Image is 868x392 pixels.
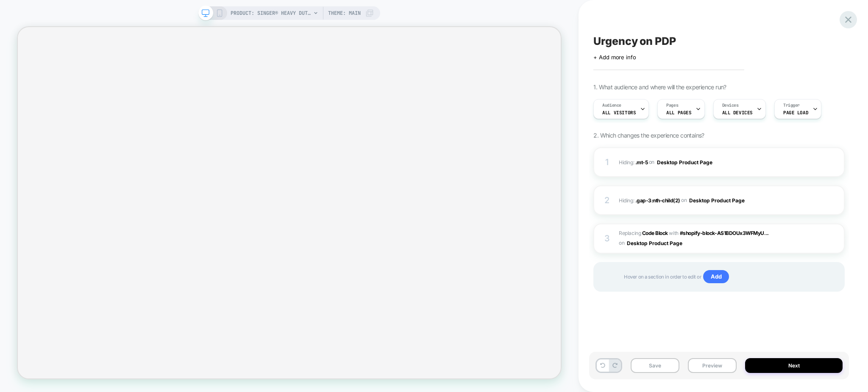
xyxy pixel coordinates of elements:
[722,110,753,116] span: ALL DEVICES
[688,358,737,373] button: Preview
[593,83,726,91] span: 1. What audience and where will the experience run?
[593,132,704,139] span: 2. Which changes the experience contains?
[745,358,843,373] button: Next
[666,102,678,108] span: Pages
[593,54,636,61] span: + Add more info
[635,197,680,203] span: .gap-3:nth-child(2)
[627,238,689,248] button: Desktop Product Page
[680,230,769,236] span: #shopify-block-AS1BDOUx3WFMyU...
[619,157,804,168] span: Hiding :
[666,110,691,116] span: ALL PAGES
[703,270,729,284] span: Add
[603,231,611,246] div: 3
[657,157,719,168] button: Desktop Product Page
[328,6,361,20] span: Theme: MAIN
[603,155,611,170] div: 1
[783,110,808,116] span: Page Load
[602,110,636,116] span: All Visitors
[619,238,624,248] span: on
[619,195,804,206] span: Hiding :
[619,230,668,236] span: Replacing
[624,270,835,284] span: Hover on a section in order to edit or
[593,35,676,47] span: Urgency on PDP
[783,102,800,108] span: Trigger
[631,358,679,373] button: Save
[649,157,654,167] span: on
[602,102,621,108] span: Audience
[603,193,611,208] div: 2
[722,102,739,108] span: Devices
[635,159,648,165] span: .mt-5
[689,195,751,206] button: Desktop Product Page
[231,6,311,20] span: PRODUCT: SINGER® Heavy Duty 4452 Sewing Machine
[642,230,668,236] b: Code Block
[669,230,678,236] span: WITH
[681,196,687,205] span: on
